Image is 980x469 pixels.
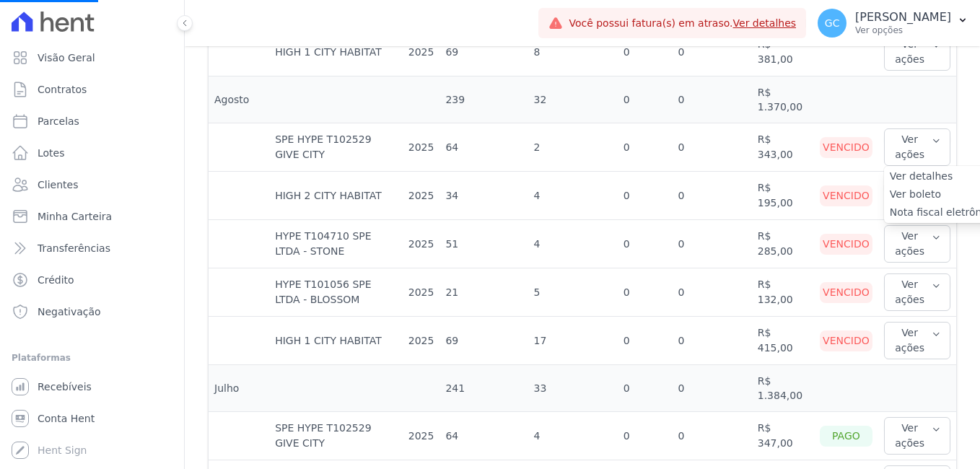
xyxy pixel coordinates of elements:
[209,76,269,123] td: Agosto
[820,185,872,206] div: Vencido
[403,123,440,172] td: 2025
[38,82,87,97] span: Contratos
[752,365,814,412] td: R$ 1.384,00
[806,3,980,43] button: GC [PERSON_NAME] Ver opções
[269,28,403,76] td: HIGH 1 CITY HABITAT
[672,76,751,123] td: 0
[38,304,101,319] span: Negativação
[618,123,673,172] td: 0
[672,28,751,76] td: 0
[439,412,528,460] td: 64
[6,139,178,167] a: Lotes
[38,146,65,160] span: Lotes
[403,268,440,317] td: 2025
[752,123,814,172] td: R$ 343,00
[528,76,618,123] td: 32
[403,317,440,365] td: 2025
[618,365,673,412] td: 0
[528,123,618,172] td: 2
[6,75,178,104] a: Contratos
[269,268,403,317] td: HYPE T101056 SPE LTDA - BLOSSOM
[439,28,528,76] td: 69
[6,372,178,401] a: Recebíveis
[820,137,872,158] div: Vencido
[38,411,95,426] span: Conta Hent
[752,28,814,76] td: R$ 381,00
[6,107,178,136] a: Parcelas
[618,76,673,123] td: 0
[672,365,751,412] td: 0
[528,412,618,460] td: 4
[6,43,178,72] a: Visão Geral
[38,177,78,192] span: Clientes
[269,412,403,460] td: SPE HYPE T102529 GIVE CITY
[403,172,440,220] td: 2025
[528,28,618,76] td: 8
[439,123,528,172] td: 64
[820,282,872,303] div: Vencido
[528,268,618,317] td: 5
[752,172,814,220] td: R$ 195,00
[618,28,673,76] td: 0
[6,234,178,263] a: Transferências
[269,172,403,220] td: HIGH 2 CITY HABITAT
[439,220,528,268] td: 51
[820,330,872,351] div: Vencido
[820,234,872,255] div: Vencido
[569,16,796,31] span: Você possui fatura(s) em atraso.
[672,317,751,365] td: 0
[6,297,178,326] a: Negativação
[884,128,950,166] button: Ver ações
[855,25,951,36] p: Ver opções
[752,317,814,365] td: R$ 415,00
[884,322,950,359] button: Ver ações
[439,268,528,317] td: 21
[752,412,814,460] td: R$ 347,00
[733,17,797,29] a: Ver detalhes
[618,172,673,220] td: 0
[672,412,751,460] td: 0
[38,273,74,287] span: Crédito
[6,170,178,199] a: Clientes
[6,266,178,294] a: Crédito
[38,241,110,255] span: Transferências
[38,380,92,394] span: Recebíveis
[38,114,79,128] span: Parcelas
[403,412,440,460] td: 2025
[855,10,951,25] p: [PERSON_NAME]
[528,172,618,220] td: 4
[618,220,673,268] td: 0
[403,220,440,268] td: 2025
[752,268,814,317] td: R$ 132,00
[820,426,872,447] div: Pago
[439,172,528,220] td: 34
[6,202,178,231] a: Minha Carteira
[528,317,618,365] td: 17
[672,172,751,220] td: 0
[618,268,673,317] td: 0
[439,76,528,123] td: 239
[6,404,178,433] a: Conta Hent
[884,417,950,455] button: Ver ações
[672,123,751,172] td: 0
[38,209,112,224] span: Minha Carteira
[672,220,751,268] td: 0
[884,273,950,311] button: Ver ações
[752,220,814,268] td: R$ 285,00
[528,220,618,268] td: 4
[12,349,172,367] div: Plataformas
[209,365,269,412] td: Julho
[618,412,673,460] td: 0
[269,317,403,365] td: HIGH 1 CITY HABITAT
[528,365,618,412] td: 33
[269,220,403,268] td: HYPE T104710 SPE LTDA - STONE
[884,33,950,71] button: Ver ações
[618,317,673,365] td: 0
[439,317,528,365] td: 69
[403,28,440,76] td: 2025
[752,76,814,123] td: R$ 1.370,00
[38,51,95,65] span: Visão Geral
[269,123,403,172] td: SPE HYPE T102529 GIVE CITY
[439,365,528,412] td: 241
[672,268,751,317] td: 0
